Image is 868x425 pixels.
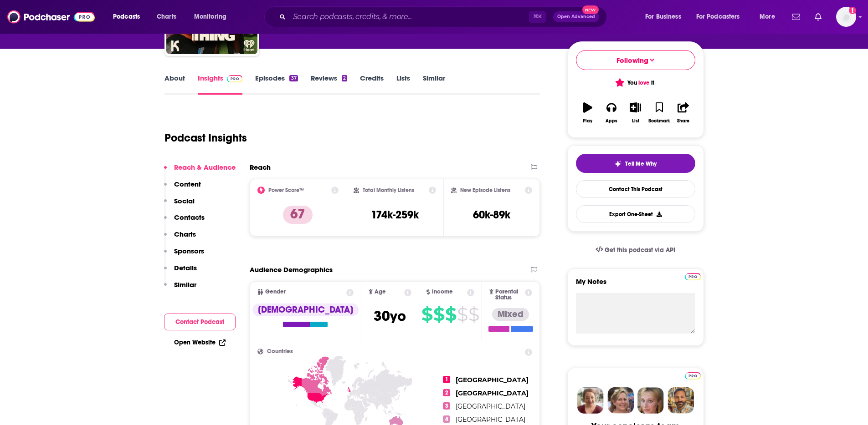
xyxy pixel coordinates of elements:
[576,277,695,293] label: My Notes
[107,10,152,24] button: open menu
[174,263,197,272] p: Details
[268,187,304,193] h2: Power Score™
[164,230,196,247] button: Charts
[583,118,592,124] div: Play
[588,239,683,261] a: Get this podcast via API
[151,10,182,24] a: Charts
[460,187,510,193] h2: New Episode Listens
[164,163,236,180] button: Reach & Audience
[606,118,617,124] div: Apps
[529,11,546,23] span: ⌘ K
[164,314,236,330] button: Contact Podcast
[255,74,298,95] a: Episodes37
[685,371,701,379] a: Pro website
[607,387,634,414] img: Barbara Profile
[576,154,695,173] button: tell me why sparkleTell Me Why
[671,96,695,129] button: Share
[164,197,195,213] button: Social
[188,10,238,24] button: open menu
[638,79,650,86] span: love
[363,187,414,193] h2: Total Monthly Listens
[360,74,384,95] a: Credits
[174,247,204,255] p: Sponsors
[164,247,204,263] button: Sponsors
[157,10,176,23] span: Charts
[7,8,95,25] img: Podchaser - Follow, Share and Rate Podcasts
[492,308,529,321] div: Mixed
[625,160,657,167] span: Tell Me Why
[836,7,856,27] button: Show profile menu
[164,213,205,230] button: Contacts
[576,50,695,70] button: Following
[423,74,445,95] a: Similar
[473,208,510,222] h3: 60k-89k
[760,10,775,23] span: More
[677,118,689,124] div: Share
[648,118,670,124] div: Bookmark
[443,376,450,383] span: 1
[616,79,654,86] span: You it
[311,74,347,95] a: Reviews2
[576,96,600,129] button: Play
[576,205,695,223] button: Export One-Sheet
[443,389,450,396] span: 2
[685,272,701,280] a: Pro website
[696,10,740,23] span: For Podcasters
[342,75,347,81] div: 2
[690,10,753,24] button: open menu
[576,74,695,91] button: You love it
[174,213,205,222] p: Contacts
[576,180,695,198] a: Contact This Podcast
[456,389,529,397] span: [GEOGRAPHIC_DATA]
[164,280,196,297] button: Similar
[174,197,195,205] p: Social
[174,230,196,238] p: Charts
[164,74,185,95] a: About
[443,415,450,423] span: 4
[788,9,804,25] a: Show notifications dropdown
[811,9,825,25] a: Show notifications dropdown
[557,15,595,19] span: Open Advanced
[616,56,648,65] span: Following
[164,263,197,280] button: Details
[371,208,419,222] h3: 174k-259k
[468,307,479,322] span: $
[252,304,359,316] div: [DEMOGRAPHIC_DATA]
[632,118,639,124] div: List
[443,402,450,410] span: 3
[849,7,856,14] svg: Add a profile image
[753,10,786,24] button: open menu
[685,273,701,280] img: Podchaser Pro
[456,376,529,384] span: [GEOGRAPHIC_DATA]
[836,7,856,27] img: User Profile
[637,387,664,414] img: Jules Profile
[495,289,524,301] span: Parental Status
[456,415,525,424] span: [GEOGRAPHIC_DATA]
[174,339,226,346] a: Open Website
[456,402,525,410] span: [GEOGRAPHIC_DATA]
[198,74,243,95] a: InsightsPodchaser Pro
[647,96,671,129] button: Bookmark
[605,246,675,254] span: Get this podcast via API
[685,372,701,379] img: Podchaser Pro
[433,307,444,322] span: $
[577,387,604,414] img: Sydney Profile
[164,131,247,145] h1: Podcast Insights
[289,75,298,81] div: 37
[250,265,333,274] h2: Audience Demographics
[645,10,681,23] span: For Business
[174,180,201,188] p: Content
[374,307,406,325] span: 30 yo
[614,160,621,167] img: tell me why sparkle
[174,163,236,172] p: Reach & Audience
[283,206,313,224] p: 67
[421,307,432,322] span: $
[174,280,196,289] p: Similar
[396,74,410,95] a: Lists
[250,163,271,172] h2: Reach
[445,307,456,322] span: $
[582,5,599,14] span: New
[623,96,647,129] button: List
[553,11,599,22] button: Open AdvancedNew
